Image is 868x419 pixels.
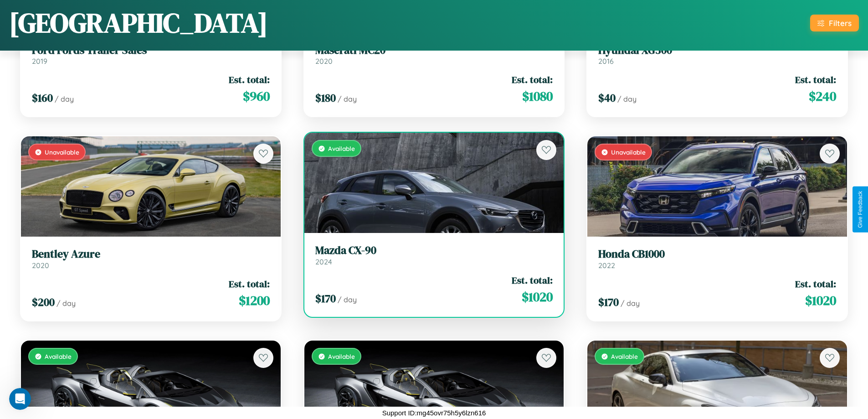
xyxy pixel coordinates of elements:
a: Honda CB10002022 [598,248,836,270]
iframe: Intercom live chat [9,388,31,410]
span: / day [56,299,76,308]
h3: Maserati MC20 [315,44,553,57]
span: / day [338,295,357,304]
a: Ford Fords Trailer Sales2019 [32,44,270,66]
a: Maserati MC202020 [315,44,553,66]
span: Est. total: [512,73,553,86]
span: Available [328,352,355,360]
span: 2020 [32,261,49,270]
span: 2024 [315,257,332,266]
span: Est. total: [229,277,270,290]
span: Est. total: [512,274,553,287]
span: $ 960 [243,87,270,105]
span: Est. total: [795,277,836,290]
span: Available [611,352,638,360]
span: $ 170 [315,291,336,306]
span: Unavailable [611,148,646,156]
h3: Ford Fords Trailer Sales [32,44,270,57]
h3: Honda CB1000 [598,248,836,261]
span: 2019 [32,57,47,66]
h3: Mazda CX-90 [315,244,553,257]
span: / day [617,94,637,103]
span: 2022 [598,261,615,270]
span: $ 200 [32,295,55,310]
span: Est. total: [229,73,270,86]
h1: [GEOGRAPHIC_DATA] [9,4,268,41]
span: $ 40 [598,90,616,105]
span: $ 160 [32,90,53,105]
span: Available [328,145,355,152]
span: Available [45,352,72,360]
span: 2020 [315,57,333,66]
span: / day [55,94,74,103]
p: Support ID: mg45ovr75h5y6lzn616 [382,407,486,419]
span: Unavailable [45,148,79,156]
span: $ 180 [315,90,336,105]
h3: Bentley Azure [32,248,270,261]
span: Est. total: [795,73,836,86]
button: Filters [810,15,859,31]
div: Filters [829,18,852,28]
span: / day [338,94,357,103]
a: Hyundai XG3002016 [598,44,836,66]
h3: Hyundai XG300 [598,44,836,57]
span: $ 170 [598,295,619,310]
div: Give Feedback [857,191,863,228]
span: / day [621,299,640,308]
span: $ 1080 [522,87,553,105]
a: Bentley Azure2020 [32,248,270,270]
span: $ 240 [809,87,836,105]
span: $ 1020 [805,291,836,310]
span: $ 1200 [239,291,270,310]
span: 2016 [598,57,614,66]
a: Mazda CX-902024 [315,244,553,266]
span: $ 1020 [522,288,553,306]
